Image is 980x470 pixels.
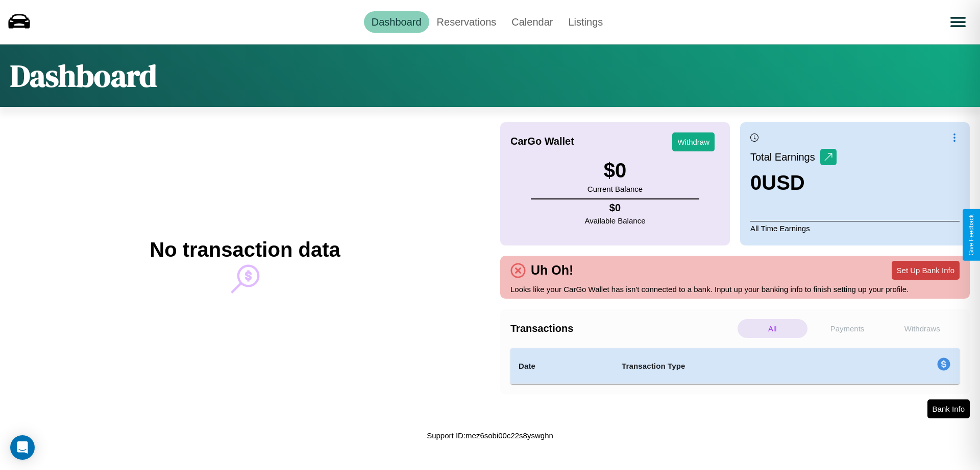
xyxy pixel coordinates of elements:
[944,8,972,36] button: Open menu
[427,429,553,442] p: Support ID: mez6sobi00c22s8yswghn
[672,132,715,151] button: Withdraw
[510,136,574,147] h4: CarGo Wallet
[519,360,605,372] h4: Date
[587,159,643,182] h3: $ 0
[504,11,560,33] a: Calendar
[364,11,429,33] a: Dashboard
[560,11,610,33] a: Listings
[813,319,883,338] p: Payments
[585,202,646,214] h4: $ 0
[738,319,807,338] p: All
[927,399,970,418] button: Bank Info
[622,360,853,372] h4: Transaction Type
[585,214,646,228] p: Available Balance
[750,221,960,235] p: All Time Earnings
[510,282,960,296] p: Looks like your CarGo Wallet has isn't connected to a bank. Input up your banking info to finish ...
[10,435,35,460] div: Open Intercom Messenger
[510,323,735,334] h4: Transactions
[587,182,643,196] p: Current Balance
[750,148,820,166] p: Total Earnings
[750,171,837,194] h3: 0 USD
[968,214,975,256] div: Give Feedback
[429,11,504,33] a: Reservations
[526,263,578,278] h4: Uh Oh!
[887,319,957,338] p: Withdraws
[10,55,157,97] h1: Dashboard
[510,348,960,384] table: simple table
[892,261,960,280] button: Set Up Bank Info
[150,238,340,261] h2: No transaction data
